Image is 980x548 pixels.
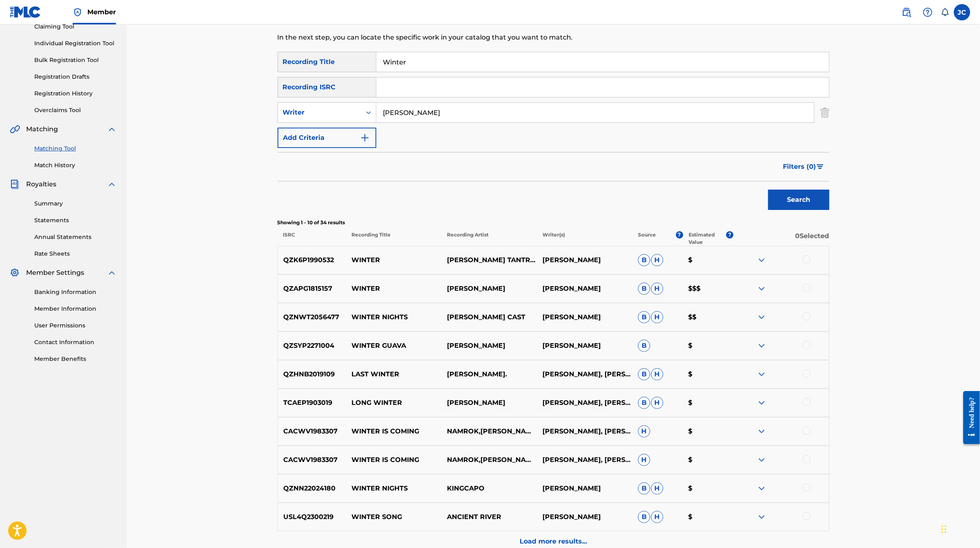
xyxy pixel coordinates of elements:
[10,179,20,189] img: Royalties
[346,284,442,294] p: WINTER
[34,106,117,115] a: Overclaims Tool
[278,398,347,408] p: TCAEP1903019
[442,312,537,322] p: [PERSON_NAME] CAST
[683,484,733,493] p: $
[34,288,117,296] a: Banking Information
[954,4,970,20] div: User Menu
[537,398,633,408] p: [PERSON_NAME], [PERSON_NAME]
[34,39,117,48] a: Individual Registration Tool
[107,268,117,278] img: expand
[638,425,650,438] span: H
[757,484,767,493] img: expand
[278,128,376,148] button: Add Criteria
[73,7,82,17] img: Top Rightsholder
[683,341,733,351] p: $
[442,512,537,522] p: ANCIENT RIVER
[638,511,650,523] span: B
[26,179,56,189] span: Royalties
[638,340,650,352] span: B
[520,537,587,546] p: Load more results...
[537,484,633,493] p: [PERSON_NAME]
[107,179,117,189] img: expand
[278,219,829,226] p: Showing 1 - 10 of 34 results
[34,305,117,313] a: Member Information
[757,398,767,408] img: expand
[34,233,117,241] a: Annual Statements
[757,426,767,436] img: expand
[34,321,117,330] a: User Permissions
[278,33,702,42] p: In the next step, you can locate the specific work in your catalog that you want to match.
[442,231,537,246] p: Recording Artist
[34,89,117,98] a: Registration History
[278,369,347,379] p: QZHNB2019109
[10,6,41,18] img: MLC Logo
[34,161,117,170] a: Match History
[278,455,347,465] p: CACWV1983307
[683,312,733,322] p: $$
[651,254,663,266] span: H
[87,7,116,17] span: Member
[778,157,829,177] button: Filters (0)
[26,124,58,134] span: Matching
[683,255,733,265] p: $
[442,369,537,379] p: [PERSON_NAME].
[537,341,633,351] p: [PERSON_NAME]
[278,341,347,351] p: QZSYP2271004
[638,397,650,409] span: B
[733,231,829,246] p: 0 Selected
[346,312,442,322] p: WINTER NIGHTS
[34,22,117,31] a: Claiming Tool
[442,455,537,465] p: NAMROK,[PERSON_NAME]
[638,311,650,323] span: B
[757,369,767,379] img: expand
[638,231,656,246] p: Source
[107,124,117,134] img: expand
[757,255,767,265] img: expand
[442,484,537,493] p: KINGCAPO
[442,341,537,351] p: [PERSON_NAME]
[283,108,356,117] div: Writer
[638,454,650,466] span: H
[783,162,816,172] span: Filters ( 0 )
[757,341,767,351] img: expand
[638,283,650,295] span: B
[651,368,663,380] span: H
[34,199,117,208] a: Summary
[34,250,117,258] a: Rate Sheets
[346,455,442,465] p: WINTER IS COMING
[676,231,683,239] span: ?
[346,369,442,379] p: LAST WINTER
[757,312,767,322] img: expand
[817,164,824,169] img: filter
[278,284,347,294] p: QZAPG1815157
[346,398,442,408] p: LONG WINTER
[942,517,947,541] div: Arrastrar
[34,144,117,153] a: Matching Tool
[346,426,442,436] p: WINTER IS COMING
[689,231,726,246] p: Estimated Value
[651,511,663,523] span: H
[939,509,980,548] div: Widget de chat
[683,284,733,294] p: $$$
[920,4,936,20] div: Help
[638,368,650,380] span: B
[537,512,633,522] p: [PERSON_NAME]
[34,73,117,81] a: Registration Drafts
[651,311,663,323] span: H
[957,384,980,452] iframe: Resource Center
[34,216,117,225] a: Statements
[537,426,633,436] p: [PERSON_NAME], [PERSON_NAME]
[651,397,663,409] span: H
[683,398,733,408] p: $
[757,512,767,522] img: expand
[442,284,537,294] p: [PERSON_NAME]
[346,512,442,522] p: WINTER SONG
[683,455,733,465] p: $
[278,255,347,265] p: QZK6P1990532
[941,8,949,16] div: Notifications
[537,312,633,322] p: [PERSON_NAME]
[278,512,347,522] p: USL4Q2300219
[34,338,117,347] a: Contact Information
[346,255,442,265] p: WINTER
